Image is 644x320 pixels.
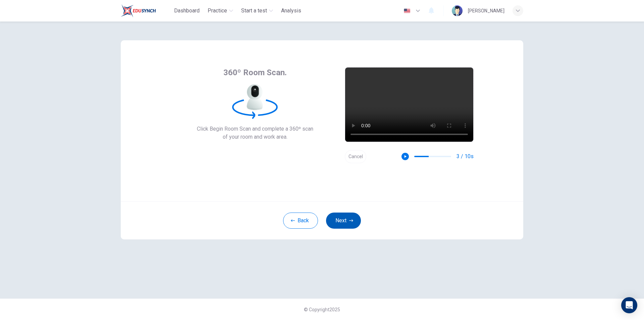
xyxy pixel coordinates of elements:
div: [PERSON_NAME] [468,7,504,15]
button: Back [283,213,318,229]
button: Next [326,213,361,229]
span: Practice [208,7,227,15]
span: of your room and work area. [197,133,313,141]
span: Click Begin Room Scan and complete a 360º scan [197,125,313,133]
span: © Copyright 2025 [304,307,340,312]
button: Start a test [238,5,276,17]
span: Dashboard [174,7,200,15]
span: Start a test [241,7,267,15]
span: 3 / 10s [457,152,474,161]
a: Train Test logo [121,4,171,17]
button: Analysis [278,5,304,17]
img: en [403,8,411,13]
div: Open Intercom Messenger [621,297,637,313]
img: Train Test logo [121,4,156,17]
button: Practice [205,5,236,17]
img: Profile picture [452,5,463,16]
span: 360º Room Scan. [223,67,287,78]
button: Dashboard [171,5,202,17]
button: Cancel [345,150,366,163]
span: Analysis [281,7,301,15]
